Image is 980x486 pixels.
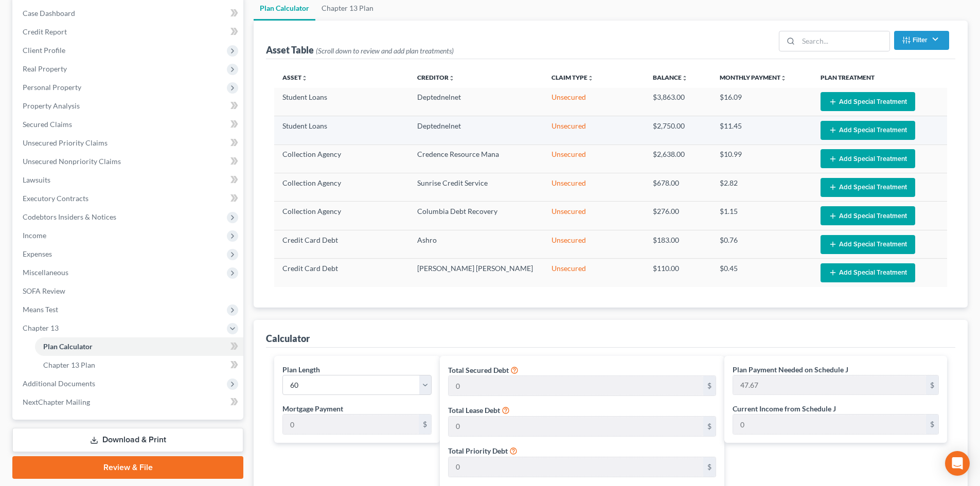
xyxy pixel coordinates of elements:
input: Search... [798,31,889,51]
label: Plan Payment Needed on Schedule J [733,364,848,375]
td: Unsecured [543,145,644,173]
label: Total Lease Debt [448,405,500,416]
td: Credit Card Debt [274,259,409,287]
td: Deptednelnet [409,88,544,116]
a: Case Dashboard [14,4,243,23]
th: Plan Treatment [812,67,947,88]
label: Total Secured Debt [448,365,509,375]
span: Lawsuits [23,175,50,184]
a: Executory Contracts [14,189,243,208]
input: 0.00 [449,457,703,477]
span: Additional Documents [23,379,95,388]
span: Plan Calculator [43,342,93,351]
a: Property Analysis [14,97,243,115]
td: Collection Agency [274,173,409,202]
td: Student Loans [274,88,409,116]
td: Unsecured [543,116,644,145]
a: Monthly Paymentunfold_more [720,74,787,81]
td: $1.15 [711,202,812,230]
td: Ashro [409,230,544,258]
a: Secured Claims [14,115,243,134]
td: Unsecured [543,230,644,258]
a: Unsecured Nonpriority Claims [14,152,243,171]
span: Personal Property [23,83,81,92]
td: Unsecured [543,173,644,202]
i: unfold_more [780,75,787,81]
div: $ [926,415,938,434]
input: 0.00 [449,376,703,395]
span: Means Test [23,305,58,314]
td: Credit Card Debt [274,230,409,258]
td: $2,638.00 [645,145,712,173]
button: Filter [894,31,949,50]
td: $0.45 [711,259,812,287]
div: Calculator [266,332,310,345]
div: $ [703,376,716,395]
span: Credit Report [23,27,67,36]
td: Columbia Debt Recovery [409,202,544,230]
a: SOFA Review [14,282,243,300]
button: Add Special Treatment [821,92,915,111]
button: Add Special Treatment [821,121,915,140]
td: Sunrise Credit Service [409,173,544,202]
td: Deptednelnet [409,116,544,145]
a: Balanceunfold_more [653,74,688,81]
td: Unsecured [543,259,644,287]
td: $3,863.00 [645,88,712,116]
button: Add Special Treatment [821,149,915,168]
label: Mortgage Payment [282,403,343,414]
a: Chapter 13 Plan [35,356,243,374]
td: Unsecured [543,88,644,116]
a: Review & File [12,456,243,479]
i: unfold_more [587,75,594,81]
a: Lawsuits [14,171,243,189]
input: 0.00 [733,415,926,434]
td: $0.76 [711,230,812,258]
div: $ [703,457,716,477]
input: 0.00 [449,417,703,436]
label: Current Income from Schedule J [733,403,836,414]
td: Unsecured [543,202,644,230]
a: Credit Report [14,23,243,41]
div: Open Intercom Messenger [945,451,970,476]
span: Real Property [23,64,67,73]
td: $276.00 [645,202,712,230]
span: Property Analysis [23,101,80,110]
td: $110.00 [645,259,712,287]
button: Add Special Treatment [821,206,915,225]
span: Income [23,231,46,240]
span: (Scroll down to review and add plan treatments) [316,46,454,55]
a: NextChapter Mailing [14,393,243,411]
td: $10.99 [711,145,812,173]
i: unfold_more [682,75,688,81]
div: $ [419,415,431,434]
span: Client Profile [23,46,65,55]
span: Unsecured Priority Claims [23,138,108,147]
span: Chapter 13 Plan [43,361,95,369]
a: Creditorunfold_more [417,74,455,81]
a: Claim Typeunfold_more [551,74,594,81]
input: 0.00 [733,375,926,395]
span: Miscellaneous [23,268,68,277]
span: Secured Claims [23,120,72,129]
button: Add Special Treatment [821,235,915,254]
span: Executory Contracts [23,194,88,203]
div: Asset Table [266,44,454,56]
i: unfold_more [449,75,455,81]
a: Download & Print [12,428,243,452]
span: Chapter 13 [23,323,59,332]
td: $2.82 [711,173,812,202]
button: Add Special Treatment [821,178,915,197]
td: $11.45 [711,116,812,145]
a: Unsecured Priority Claims [14,134,243,152]
span: Codebtors Insiders & Notices [23,212,116,221]
span: Case Dashboard [23,9,75,17]
td: $16.09 [711,88,812,116]
span: Expenses [23,249,52,258]
i: unfold_more [301,75,308,81]
td: $678.00 [645,173,712,202]
label: Plan Length [282,364,320,375]
td: Credence Resource Mana [409,145,544,173]
td: Student Loans [274,116,409,145]
td: Collection Agency [274,145,409,173]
